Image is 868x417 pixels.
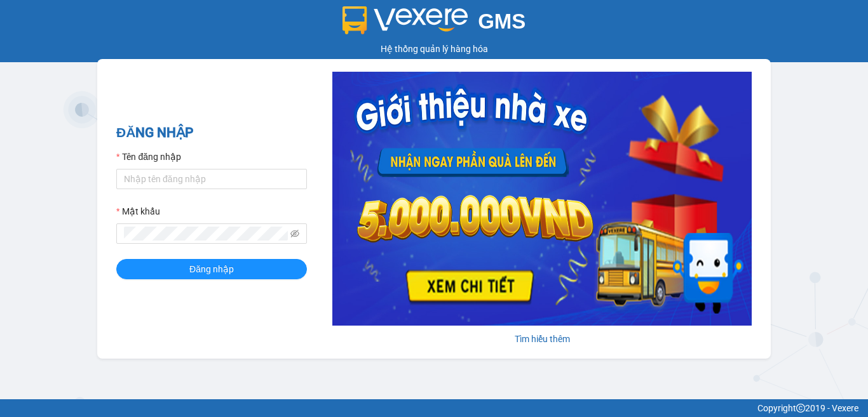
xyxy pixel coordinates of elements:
[124,227,288,241] input: Mật khẩu
[478,10,526,33] span: GMS
[342,6,468,34] img: logo 2
[342,19,526,29] a: GMS
[189,262,234,276] span: Đăng nhập
[796,404,805,413] span: copyright
[116,150,181,164] label: Tên đăng nhập
[116,122,307,143] h2: ĐĂNG NHẬP
[116,204,160,218] label: Mật khẩu
[116,169,307,189] input: Tên đăng nhập
[332,72,752,326] img: banner-0
[10,401,858,415] div: Copyright 2019 - Vexere
[3,42,865,56] div: Hệ thống quản lý hàng hóa
[332,332,752,346] div: Tìm hiểu thêm
[290,229,299,238] span: eye-invisible
[116,259,307,279] button: Đăng nhập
